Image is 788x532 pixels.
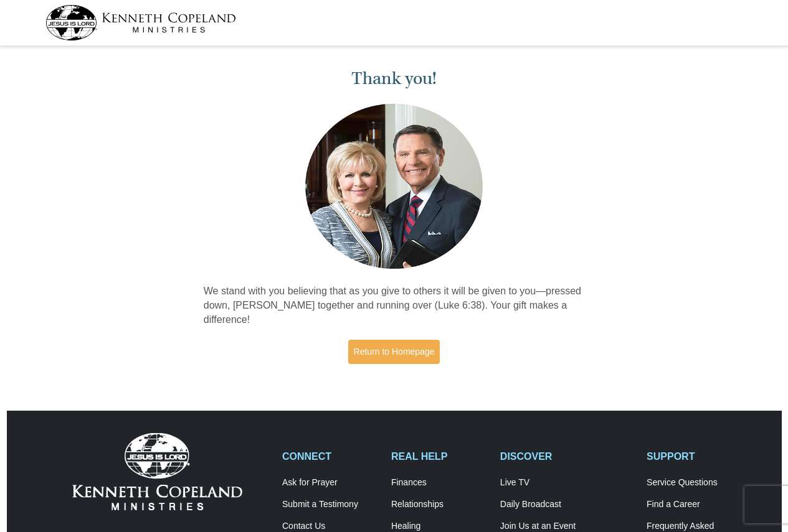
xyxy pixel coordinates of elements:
[204,68,585,89] h1: Thank you!
[282,521,378,532] a: Contact Us
[500,499,634,510] a: Daily Broadcast
[282,450,378,462] h2: CONNECT
[45,5,236,40] img: kcm-header-logo.svg
[391,521,487,532] a: Healing
[647,499,743,510] a: Find a Career
[348,340,440,364] a: Return to Homepage
[302,101,486,272] img: Kenneth and Gloria
[500,521,634,532] a: Join Us at an Event
[500,450,634,462] h2: DISCOVER
[72,433,242,510] img: Kenneth Copeland Ministries
[647,450,743,462] h2: SUPPORT
[391,477,487,488] a: Finances
[391,450,487,462] h2: REAL HELP
[204,284,585,327] p: We stand with you believing that as you give to others it will be given to you—pressed down, [PER...
[391,499,487,510] a: Relationships
[500,477,634,488] a: Live TV
[282,477,378,488] a: Ask for Prayer
[647,477,743,488] a: Service Questions
[282,499,378,510] a: Submit a Testimony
